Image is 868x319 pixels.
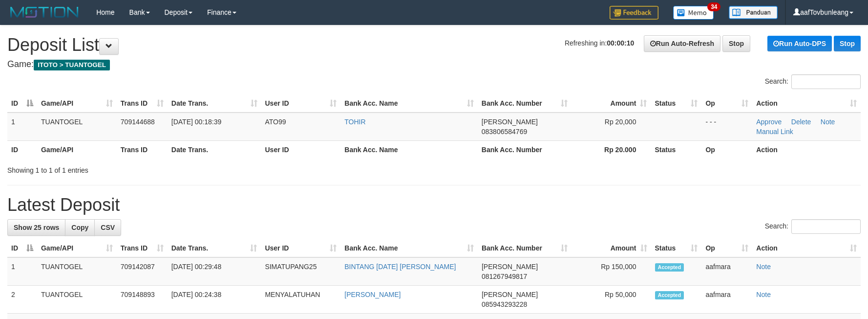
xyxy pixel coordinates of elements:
[7,286,37,314] td: 2
[117,140,168,159] th: Trans ID
[756,128,793,136] a: Manual Link
[478,140,572,159] th: Bank Acc. Number
[610,6,658,20] img: Feedback.jpg
[7,239,37,257] th: ID: activate to sort column descending
[572,239,651,257] th: Amount: activate to sort column ascending
[168,257,261,286] td: [DATE] 00:29:48
[572,94,651,113] th: Amount: activate to sort column ascending
[340,94,478,113] th: Bank Acc. Name: activate to sort column ascending
[655,263,684,272] span: Accepted
[701,257,752,286] td: aafmara
[572,140,651,159] th: Rp 20.000
[14,224,59,231] span: Show 25 rows
[765,219,861,234] label: Search:
[168,286,261,314] td: [DATE] 00:24:38
[7,161,354,175] div: Showing 1 to 1 of 1 entries
[168,94,261,113] th: Date Trans.: activate to sort column ascending
[7,94,37,113] th: ID: activate to sort column descending
[651,94,701,113] th: Status: activate to sort column ascending
[7,35,861,55] h1: Deposit List
[701,113,752,141] td: - - -
[478,94,572,113] th: Bank Acc. Number: activate to sort column ascending
[701,286,752,314] td: aafmara
[572,286,651,314] td: Rp 50,000
[752,140,861,159] th: Action
[765,74,861,89] label: Search:
[37,239,117,257] th: Game/API: activate to sort column ascending
[261,257,340,286] td: SIMATUPANG25
[607,39,634,47] strong: 00:00:10
[265,118,286,126] span: ATO99
[65,219,95,236] a: Copy
[482,118,538,126] span: [PERSON_NAME]
[756,118,782,126] a: Approve
[344,263,456,271] a: BINTANG [DATE] [PERSON_NAME]
[7,5,82,20] img: MOTION_logo.png
[117,286,168,314] td: 709148893
[729,6,778,19] img: panduan.png
[94,219,121,236] a: CSV
[644,35,720,52] a: Run Auto-Refresh
[344,118,365,126] a: TOHIR
[673,6,714,20] img: Button%20Memo.svg
[767,36,832,51] a: Run Auto-DPS
[791,74,861,89] input: Search:
[344,291,401,298] a: [PERSON_NAME]
[482,300,527,308] span: Copy 085943293228 to clipboard
[340,140,478,159] th: Bank Acc. Name
[261,239,340,257] th: User ID: activate to sort column ascending
[37,257,117,286] td: TUANTOGEL
[482,128,527,136] span: Copy 083806584769 to clipboard
[565,39,634,47] span: Refreshing in:
[37,140,117,159] th: Game/API
[117,239,168,257] th: Trans ID: activate to sort column ascending
[752,239,861,257] th: Action: activate to sort column ascending
[482,263,538,271] span: [PERSON_NAME]
[101,224,115,231] span: CSV
[117,94,168,113] th: Trans ID: activate to sort column ascending
[752,94,861,113] th: Action: activate to sort column ascending
[121,118,155,126] span: 709144688
[722,35,750,52] a: Stop
[71,224,88,231] span: Copy
[168,140,261,159] th: Date Trans.
[651,140,701,159] th: Status
[37,113,117,141] td: TUANTOGEL
[605,118,636,126] span: Rp 20,000
[7,195,861,215] h1: Latest Deposit
[261,94,341,113] th: User ID: activate to sort column ascending
[37,94,117,113] th: Game/API: activate to sort column ascending
[340,239,478,257] th: Bank Acc. Name: activate to sort column ascending
[478,239,572,257] th: Bank Acc. Number: activate to sort column ascending
[791,219,861,234] input: Search:
[7,219,65,236] a: Show 25 rows
[701,94,752,113] th: Op: activate to sort column ascending
[7,257,37,286] td: 1
[168,239,261,257] th: Date Trans.: activate to sort column ascending
[117,257,168,286] td: 709142087
[482,291,538,298] span: [PERSON_NAME]
[34,60,110,70] span: ITOTO > TUANTOGEL
[655,291,684,299] span: Accepted
[791,118,811,126] a: Delete
[707,2,720,11] span: 34
[171,118,221,126] span: [DATE] 00:18:39
[261,286,340,314] td: MENYALATUHAN
[651,239,702,257] th: Status: activate to sort column ascending
[37,286,117,314] td: TUANTOGEL
[7,140,37,159] th: ID
[572,257,651,286] td: Rp 150,000
[834,36,861,51] a: Stop
[7,113,37,141] td: 1
[701,140,752,159] th: Op
[7,60,861,69] h4: Game:
[756,263,771,271] a: Note
[756,291,771,298] a: Note
[821,118,835,126] a: Note
[482,273,527,280] span: Copy 081267949817 to clipboard
[701,239,752,257] th: Op: activate to sort column ascending
[261,140,341,159] th: User ID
